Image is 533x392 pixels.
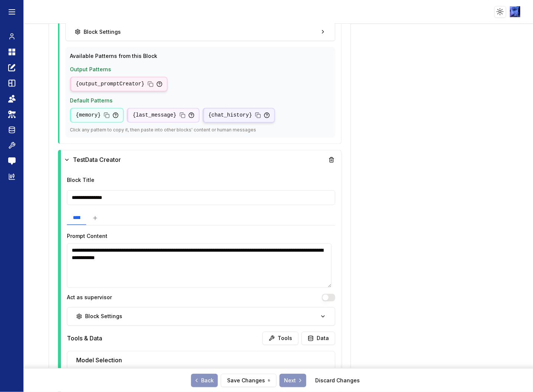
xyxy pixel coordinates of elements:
[262,332,298,345] button: Tools
[65,23,336,41] button: Block Settings
[67,233,107,239] label: Prompt Content
[127,108,200,123] div: Click to copy • From: undefined
[70,53,157,59] label: Available Patterns from this Block
[315,377,360,384] a: Discard Changes
[510,6,521,17] img: ACg8ocLIQrZOk08NuYpm7ecFLZE0xiClguSD1EtfFjuoGWgIgoqgD8A6FQ=s96-c
[70,127,331,133] p: Click any pattern to copy it, then paste into other blocks' content or human messages
[221,374,277,387] button: Save Changes
[76,81,145,88] span: {output_promptCreator}
[67,295,112,300] label: Act as supervisor
[70,66,111,73] label: Output Patterns
[301,332,335,345] button: Data
[76,313,122,320] div: Block Settings
[67,307,336,326] button: Block Settings
[8,157,16,165] img: feedback
[203,108,275,123] div: Click to copy • From: undefined
[70,77,168,92] div: Click to copy • From: Prompt Creator
[191,374,218,387] a: Back
[76,112,101,119] span: {memory}
[70,98,113,104] label: Default Patterns
[133,112,177,119] span: {last_message}
[70,108,124,123] div: Click to copy • From: undefined
[67,177,94,183] label: Block Title
[75,28,121,36] div: Block Settings
[309,374,366,387] button: Discard Changes
[73,156,121,164] span: TestData Creator
[280,374,306,387] a: Next
[209,112,252,119] span: {chat_history}
[76,356,326,365] h5: Model Selection
[67,334,102,343] h4: Tools & Data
